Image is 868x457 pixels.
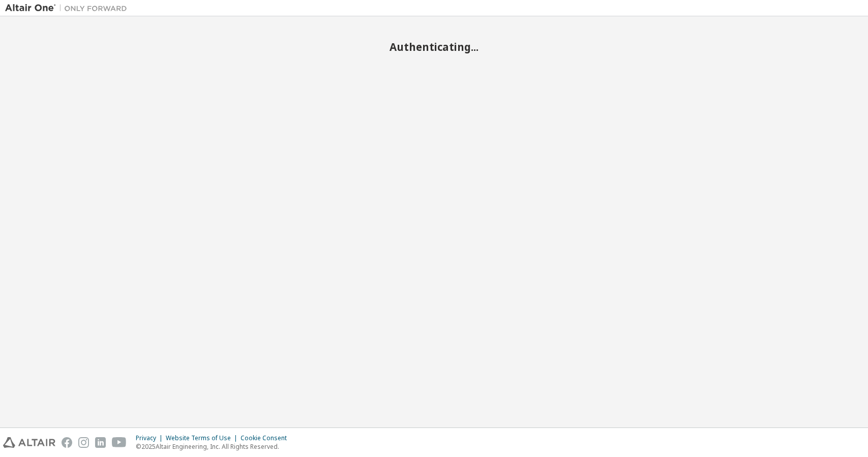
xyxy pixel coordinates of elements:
[166,434,241,442] div: Website Terms of Use
[78,437,89,448] img: instagram.svg
[5,40,863,53] h2: Authenticating...
[3,437,55,448] img: altair_logo.svg
[5,3,132,13] img: Altair One
[62,437,72,448] img: facebook.svg
[112,437,127,448] img: youtube.svg
[241,434,293,442] div: Cookie Consent
[136,442,293,451] p: © 2025 Altair Engineering, Inc. All Rights Reserved.
[95,437,106,448] img: linkedin.svg
[136,434,166,442] div: Privacy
